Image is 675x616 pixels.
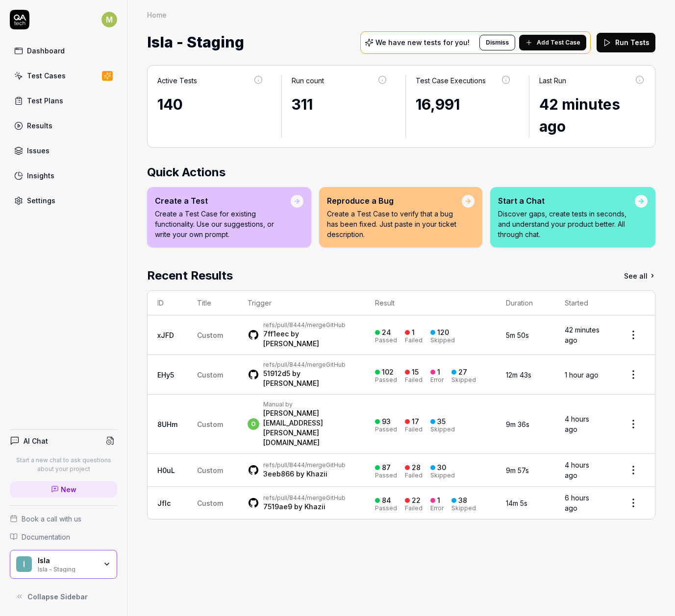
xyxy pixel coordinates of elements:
[565,326,600,344] time: 42 minutes ago
[10,532,117,542] a: Documentation
[565,461,589,479] time: 4 hours ago
[147,10,167,20] div: Home
[263,494,346,502] div: GitHub
[22,532,70,542] span: Documentation
[197,420,223,428] span: Custom
[437,368,440,377] div: 1
[437,417,446,426] div: 35
[565,371,599,379] time: 1 hour ago
[157,499,171,507] a: Jflc
[412,463,421,472] div: 28
[27,120,52,131] div: Results
[27,195,55,206] div: Settings
[10,550,117,579] button: IIslaIsla - Staging
[506,331,529,339] time: 5m 50s
[458,368,467,377] div: 27
[555,291,612,315] th: Started
[565,494,589,512] time: 6 hours ago
[263,321,326,329] a: refs/pull/8444/merge
[10,141,117,160] a: Issues
[430,505,444,511] div: Error
[263,502,346,512] div: by
[157,466,175,474] a: H0uL
[10,91,117,110] a: Test Plans
[375,337,397,343] div: Passed
[412,328,415,337] div: 1
[506,466,529,474] time: 9m 57s
[22,514,81,524] span: Book a call with us
[197,499,223,507] span: Custom
[27,71,66,81] div: Test Cases
[479,35,515,50] button: Dismiss
[382,368,394,377] div: 102
[382,417,391,426] div: 93
[405,505,423,511] div: Failed
[412,496,421,505] div: 22
[292,75,324,86] div: Run count
[157,420,177,428] a: 8UHm
[155,209,291,239] p: Create a Test Case for existing functionality. Use our suggestions, or write your own prompt.
[365,291,496,315] th: Result
[10,66,117,85] a: Test Cases
[263,494,326,501] a: refs/pull/8444/merge
[197,331,223,339] span: Custom
[38,565,97,572] div: Isla - Staging
[157,371,174,379] a: EHy5
[405,426,423,432] div: Failed
[405,473,423,478] div: Failed
[430,426,455,432] div: Skipped
[382,496,391,505] div: 84
[10,456,117,474] p: Start a new chat to ask questions about your project
[498,195,635,207] div: Start a Chat
[430,377,444,383] div: Error
[539,95,620,135] time: 42 minutes ago
[437,463,446,472] div: 30
[10,116,117,135] a: Results
[263,408,356,448] div: [PERSON_NAME][EMAIL_ADDRESS][PERSON_NAME][DOMAIN_NAME]
[263,379,319,387] a: [PERSON_NAME]
[10,41,117,60] a: Dashboard
[148,291,187,315] th: ID
[416,94,512,116] div: 16,991
[537,38,580,47] span: Add Test Case
[292,94,388,116] div: 311
[248,418,259,430] span: o
[451,377,476,383] div: Skipped
[197,371,223,379] span: Custom
[27,46,65,56] div: Dashboard
[565,415,589,433] time: 4 hours ago
[10,481,117,498] a: New
[306,470,327,478] a: Khazii
[405,337,423,343] div: Failed
[263,330,289,338] a: 7ff1eec
[61,484,76,495] span: New
[375,39,470,46] p: We have new tests for you!
[263,401,356,408] div: Manual by
[437,496,440,505] div: 1
[496,291,555,315] th: Duration
[430,473,455,478] div: Skipped
[238,291,366,315] th: Trigger
[155,195,291,207] div: Create a Test
[27,592,88,602] span: Collapse Sidebar
[27,145,50,156] div: Issues
[27,95,63,106] div: Test Plans
[416,75,486,86] div: Test Case Executions
[597,33,655,52] button: Run Tests
[27,170,54,181] div: Insights
[101,12,117,27] span: M
[263,361,326,368] a: refs/pull/8444/merge
[263,502,292,511] a: 7519ae9
[263,369,290,378] a: 51912d5
[624,267,655,284] a: See all
[147,29,244,55] span: Isla - Staging
[263,339,319,348] a: [PERSON_NAME]
[458,496,467,505] div: 38
[10,166,117,185] a: Insights
[197,466,223,474] span: Custom
[451,505,476,511] div: Skipped
[10,514,117,524] a: Book a call with us
[519,35,586,50] button: Add Test Case
[327,195,462,207] div: Reproduce a Bug
[405,377,423,383] div: Failed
